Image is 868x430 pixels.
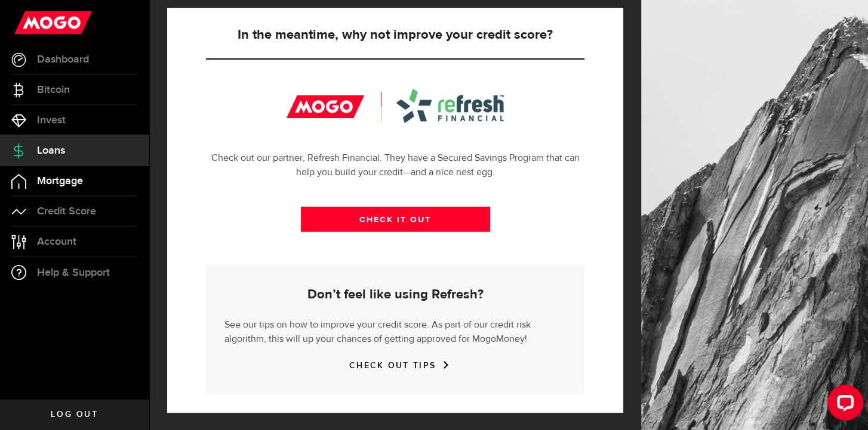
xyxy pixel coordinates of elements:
[224,288,566,302] h5: Don’t feel like using Refresh?
[51,410,98,419] span: Log out
[37,236,76,247] span: Account
[206,151,584,180] p: Check out our partner, Refresh Financial. They have a Secured Savings Program that can help you b...
[37,145,65,156] span: Loans
[37,54,89,65] span: Dashboard
[37,115,66,126] span: Invest
[224,315,566,347] p: See our tips on how to improve your credit score. As part of our credit risk algorithm, this will...
[301,207,490,232] a: CHECK IT OUT
[37,206,96,217] span: Credit Score
[37,267,110,278] span: Help & Support
[818,380,868,430] iframe: LiveChat chat widget
[37,176,83,186] span: Mortgage
[349,360,441,370] a: CHECK OUT TIPS
[37,85,70,95] span: Bitcoin
[206,28,584,42] h5: In the meantime, why not improve your credit score?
